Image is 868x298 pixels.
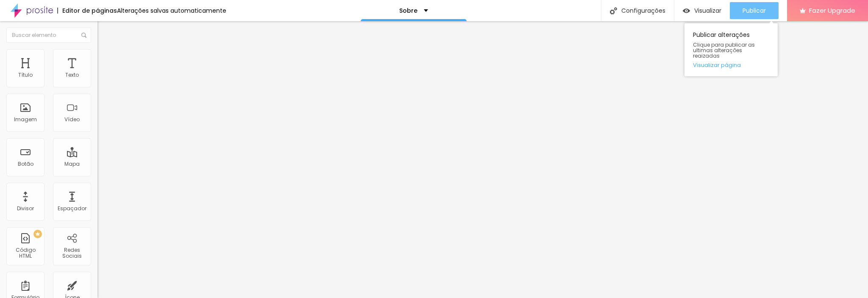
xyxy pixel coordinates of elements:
a: Visualizar página [693,62,769,68]
div: Texto [65,72,79,78]
span: Clique para publicar as ultimas alterações reaizadas [693,42,769,59]
div: Alterações salvas automaticamente [117,8,226,14]
div: Vídeo [64,117,80,123]
span: Publicar [743,7,766,14]
iframe: Editor [97,21,868,298]
div: Publicar alterações [684,23,778,76]
div: Código HTML [8,247,42,259]
img: Icone [81,33,86,38]
div: Espaçador [58,206,86,212]
div: Botão [18,161,33,167]
img: Icone [610,7,617,14]
p: Sobre [399,8,417,14]
div: Mapa [64,161,80,167]
img: view-1.svg [683,7,690,14]
div: Divisor [17,206,34,212]
div: Redes Sociais [55,247,89,259]
span: Visualizar [694,7,721,14]
span: Fazer Upgrade [809,7,855,14]
div: Editor de páginas [57,8,117,14]
button: Publicar [730,2,779,19]
input: Buscar elemento [6,28,91,43]
div: Título [18,72,33,78]
button: Visualizar [674,2,730,19]
div: Imagem [14,117,37,123]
